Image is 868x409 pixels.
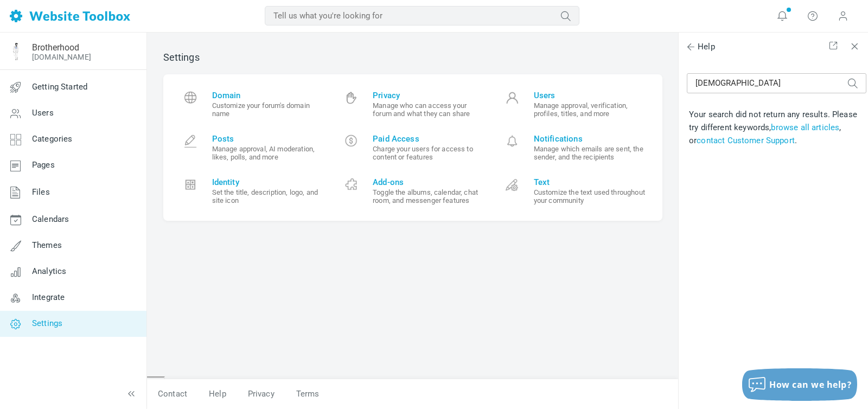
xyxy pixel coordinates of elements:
span: Files [32,187,50,197]
a: Identity Set the title, description, logo, and site icon [171,169,333,213]
a: Add-ons Toggle the albums, calendar, chat room, and messenger features [332,169,493,213]
a: Text Customize the text used throughout your community [493,169,654,213]
small: Customize your forum's domain name [212,101,324,118]
small: Set the title, description, logo, and site icon [212,188,324,204]
a: Help [198,385,237,404]
span: Add-ons [373,177,485,187]
span: Analytics [32,266,66,276]
small: Charge your users for access to content or features [373,145,485,161]
span: Notifications [534,134,646,144]
span: Calendars [32,214,69,224]
a: Brotherhood [32,42,79,53]
td: Your search did not return any results. Please try different keywords, , or . [687,106,866,149]
a: Paid Access Charge your users for access to content or features [332,126,493,169]
a: Notifications Manage which emails are sent, the sender, and the recipients [493,126,654,169]
span: Paid Access [373,134,485,144]
span: Settings [32,318,62,328]
span: Categories [32,134,73,144]
input: Tell us what you're looking for [265,6,579,25]
button: How can we help? [742,368,857,401]
a: [DOMAIN_NAME] [32,53,91,61]
span: How can we help? [769,379,852,391]
span: Themes [32,240,62,250]
a: browse all articles [771,123,839,132]
a: Posts Manage approval, AI moderation, likes, polls, and more [171,126,333,169]
a: Users Manage approval, verification, profiles, titles, and more [493,82,654,126]
span: Text [534,177,646,187]
a: Domain Customize your forum's domain name [171,82,333,126]
input: Tell us what you're looking for [687,73,866,93]
span: Privacy [373,91,485,100]
span: Back [685,41,696,52]
small: Manage who can access your forum and what they can share [373,101,485,118]
small: Manage approval, AI moderation, likes, polls, and more [212,145,324,161]
small: Manage approval, verification, profiles, titles, and more [534,101,646,118]
span: Users [32,108,54,118]
a: Terms [285,385,330,404]
span: Integrate [32,292,65,302]
a: contact Customer Support [697,136,795,145]
span: Users [534,91,646,100]
a: Contact [147,385,198,404]
h2: Settings [163,52,662,63]
span: Pages [32,160,55,170]
small: Customize the text used throughout your community [534,188,646,204]
img: Facebook%20Profile%20Pic%20Guy%20Blue%20Best.png [7,43,24,60]
span: Identity [212,177,324,187]
span: Domain [212,91,324,100]
small: Toggle the albums, calendar, chat room, and messenger features [373,188,485,204]
span: Posts [212,134,324,144]
span: Getting Started [32,82,87,92]
a: Privacy Manage who can access your forum and what they can share [332,82,493,126]
span: Help [687,41,715,53]
small: Manage which emails are sent, the sender, and the recipients [534,145,646,161]
a: Privacy [237,385,285,404]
